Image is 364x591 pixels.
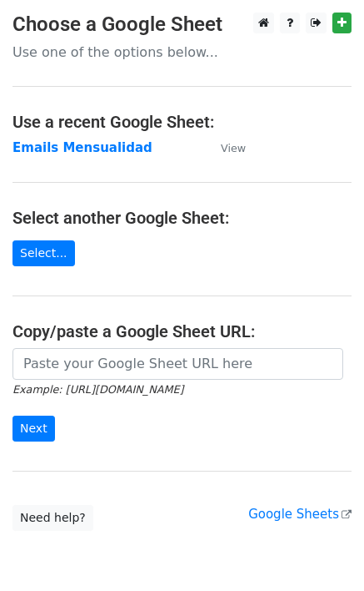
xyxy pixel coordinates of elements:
a: Emails Mensualidad [12,140,152,155]
small: View [221,142,246,154]
input: Next [12,416,55,442]
a: Select... [12,240,75,266]
a: View [204,140,246,155]
h3: Choose a Google Sheet [12,13,352,37]
p: Use one of the options below... [12,43,352,61]
input: Paste your Google Sheet URL here [12,348,343,380]
small: Example: [URL][DOMAIN_NAME] [12,383,183,396]
h4: Use a recent Google Sheet: [12,112,352,132]
a: Google Sheets [248,507,352,522]
h4: Copy/paste a Google Sheet URL: [12,321,352,341]
h4: Select another Google Sheet: [12,208,352,228]
a: Need help? [12,505,93,531]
